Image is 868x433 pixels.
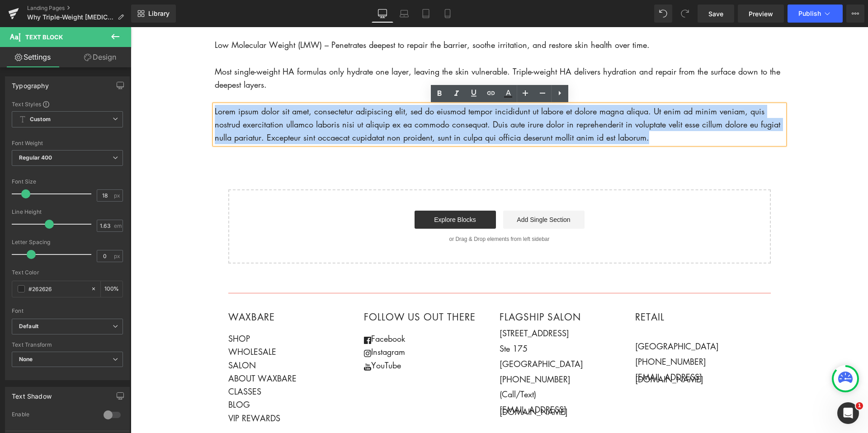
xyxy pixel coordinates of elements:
[98,284,220,296] h4: WAXBARE
[101,281,123,297] div: %
[98,333,125,344] a: SALON
[369,366,491,368] p: (Call/Text)
[856,402,863,409] span: 1
[12,239,123,245] div: Letter Spacing
[98,372,119,383] a: BLOG
[676,5,694,23] button: Redo
[505,318,627,320] p: [GEOGRAPHIC_DATA]
[114,223,122,229] span: em
[114,253,122,259] span: px
[798,10,821,17] span: Publish
[233,319,274,330] a: Instagram
[25,33,63,41] span: Text Block
[393,5,415,23] a: Laptop
[148,9,170,18] span: Library
[369,320,491,323] p: Ste 175
[12,209,123,215] div: Line Height
[112,209,626,215] p: or Drag & Drop elements from left sidebar
[505,334,627,336] p: [PHONE_NUMBER]
[67,47,133,67] a: Design
[19,356,33,362] b: None
[98,346,166,357] a: ABOUT WAXBARE
[369,351,491,353] p: [PHONE_NUMBER]
[12,411,94,420] div: Enable
[369,305,491,307] p: [STREET_ADDRESS]
[28,284,86,294] input: Color
[437,5,458,23] a: Mobile
[505,349,627,353] p: [EMAIL_ADDRESS][DOMAIN_NAME]
[12,179,123,185] div: Font Size
[19,154,52,161] b: Regular 400
[98,319,146,330] a: WHOLESALE
[84,78,654,118] p: Lorem ipsum dolor sit amet, consectetur adipiscing elit, sed do eiusmod tempor incididunt ut labo...
[749,9,773,19] span: Preview
[12,100,123,108] div: Text Styles
[84,38,654,65] p: Most single-weight HA formulas only hydrate one layer, leaving the skin vulnerable. Triple-weight...
[12,140,123,146] div: Font Weight
[98,359,131,370] a: CLASSES
[788,5,843,23] button: Publish
[98,306,119,317] a: SHOP
[372,5,393,23] a: Desktop
[84,11,654,24] p: Low Molecular Weight (LMW) – Penetrates deepest to repair the barrier, soothe irritation, and res...
[19,323,38,330] i: Default
[233,306,274,317] a: Facebook
[654,5,672,23] button: Undo
[708,9,723,19] span: Save
[415,5,437,23] a: Tablet
[12,308,123,314] div: Font
[233,333,270,344] a: YouTube
[284,184,365,202] a: Explore Blocks
[233,284,355,296] h4: Follow us out there
[27,5,131,12] a: Landing Pages
[369,336,491,338] p: [GEOGRAPHIC_DATA]
[369,284,491,296] h4: FLAGSHIP SALON
[738,5,784,23] a: Preview
[846,5,864,23] button: More
[369,381,491,386] p: [EMAIL_ADDRESS][DOMAIN_NAME]
[12,269,123,276] div: Text Color
[131,5,176,23] a: New Library
[837,402,859,424] iframe: Intercom live chat
[27,14,114,21] span: Why Triple-Weight [MEDICAL_DATA] Delivers Better Post-Wax Results
[505,284,627,296] h4: RETAIL
[12,387,52,400] div: Text Shadow
[30,116,51,123] b: Custom
[373,184,454,202] a: Add Single Section
[12,342,123,348] div: Text Transform
[12,77,49,89] div: Typography
[114,193,122,198] span: px
[98,386,150,396] a: VIP REWARDS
